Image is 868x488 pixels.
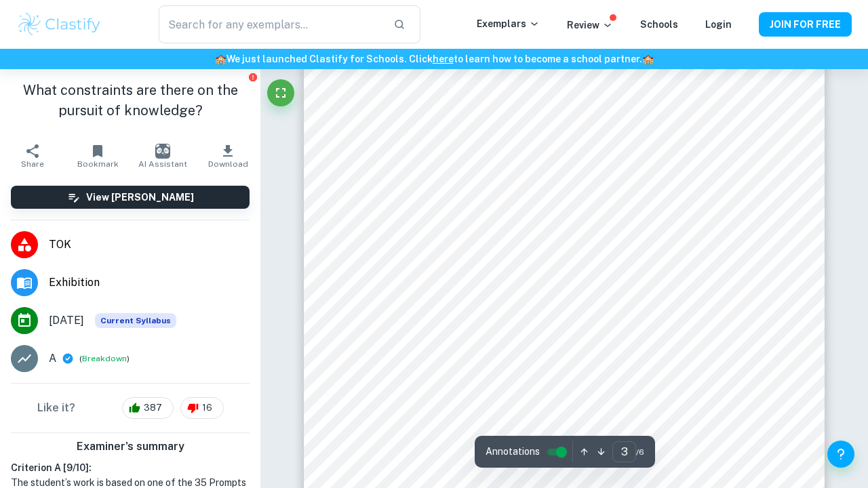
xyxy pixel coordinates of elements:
div: This exemplar is based on the current syllabus. Feel free to refer to it for inspiration/ideas wh... [95,313,176,328]
span: / 6 [636,446,644,458]
button: Breakdown [82,352,127,365]
div: 16 [180,397,224,419]
span: 16 [195,401,220,415]
p: Review [567,18,613,33]
a: Schools [640,19,678,30]
span: TOK [49,237,250,253]
img: Clastify logo [16,11,102,38]
span: ( ) [79,352,130,365]
img: AI Assistant [155,144,170,159]
h6: Criterion A [ 9 / 10 ]: [11,460,250,475]
a: Login [705,19,732,30]
span: Annotations [486,445,540,459]
p: Exemplars [477,16,540,31]
p: A [49,350,56,367]
span: [DATE] [49,312,84,329]
button: AI Assistant [130,137,195,175]
span: 🏫 [215,54,226,64]
h6: Like it? [37,400,75,416]
a: here [433,54,454,64]
button: Help and Feedback [827,441,854,468]
span: Share [21,159,44,169]
span: Download [208,159,248,169]
button: Fullscreen [267,79,294,106]
h6: Examiner's summary [5,439,255,455]
button: JOIN FOR FREE [759,12,852,37]
span: 🏫 [642,54,654,64]
span: Bookmark [77,159,119,169]
span: AI Assistant [138,159,187,169]
h1: What constraints are there on the pursuit of knowledge? [11,80,250,121]
span: 387 [136,401,170,415]
button: Bookmark [65,137,130,175]
input: Search for any exemplars... [159,5,382,43]
button: Download [195,137,260,175]
span: Current Syllabus [95,313,176,328]
h6: We just launched Clastify for Schools. Click to learn how to become a school partner. [3,52,865,66]
button: Report issue [248,72,258,82]
h6: View [PERSON_NAME] [86,190,194,205]
button: View [PERSON_NAME] [11,186,250,209]
span: Exhibition [49,274,250,291]
div: 387 [122,397,174,419]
